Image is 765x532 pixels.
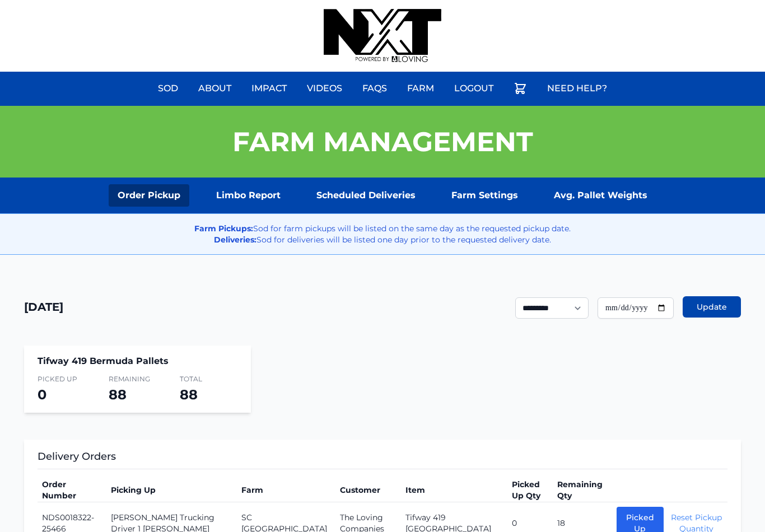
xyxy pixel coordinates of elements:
[106,478,237,502] th: Picking Up
[38,478,106,502] th: Order Number
[24,299,63,315] h1: [DATE]
[38,386,46,403] span: 0
[151,75,185,102] a: Sod
[38,375,95,384] span: Picked Up
[683,296,741,318] button: Update
[507,478,553,502] th: Picked Up Qty
[192,75,238,102] a: About
[400,75,441,102] a: Farm
[442,184,527,207] a: Farm Settings
[214,235,256,245] strong: Deliveries:
[545,184,656,207] a: Avg. Pallet Weights
[245,75,293,102] a: Impact
[180,386,198,403] span: 88
[38,449,727,469] h3: Delivery Orders
[447,75,500,102] a: Logout
[207,184,290,207] a: Limbo Report
[300,75,349,102] a: Videos
[109,386,127,403] span: 88
[697,301,727,312] span: Update
[180,375,237,384] span: Total
[109,184,189,207] a: Order Pickup
[38,354,237,368] h4: Tifway 419 Bermuda Pallets
[356,75,394,102] a: FAQs
[109,375,166,384] span: Remaining
[553,478,612,502] th: Remaining Qty
[232,128,533,155] h1: Farm Management
[324,9,441,63] img: nextdaysod.com Logo
[237,478,335,502] th: Farm
[540,75,614,102] a: Need Help?
[194,223,253,234] strong: Farm Pickups:
[335,478,401,502] th: Customer
[307,184,425,207] a: Scheduled Deliveries
[401,478,507,502] th: Item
